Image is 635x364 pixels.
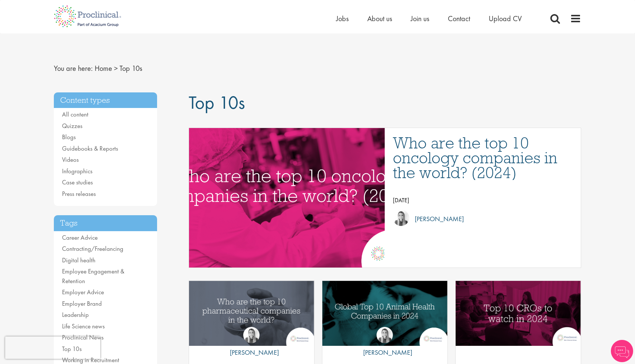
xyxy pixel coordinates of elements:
a: Hannah Burke [PERSON_NAME] [224,327,279,362]
img: Hannah Burke [243,327,260,343]
p: [DATE] [393,195,573,206]
p: [PERSON_NAME] [358,347,412,358]
a: Infographics [62,167,92,175]
a: Upload CV [489,14,522,23]
a: Link to a post [456,281,581,347]
img: Top 10 CROs to watch in 2024 [456,281,581,346]
a: All content [62,110,88,118]
a: Employee Engagement & Retention [62,267,124,285]
a: Employer Brand [62,299,102,308]
img: Hannah Burke [377,327,393,343]
a: Contact [448,14,470,23]
a: Jobs [336,14,349,23]
a: Working in Recruitment [62,356,119,364]
a: Guidebooks & Reports [62,144,118,153]
a: Career Advice [62,233,98,242]
a: Who are the top 10 oncology companies in the world? (2024) [393,135,573,180]
img: Hannah Burke [393,210,409,226]
a: breadcrumb link [95,63,112,73]
h3: Tags [54,215,157,231]
a: Videos [62,155,79,164]
a: Employer Advice [62,288,104,296]
a: Case studies [62,178,93,186]
img: Global Top 10 Animal Health Companies in 2024 [322,281,447,346]
a: Life Science news [62,322,105,330]
img: Top 10 pharmaceutical companies in the world 2025 [189,281,314,346]
h3: Content types [54,92,157,108]
a: Blogs [62,133,76,141]
a: Leadership [62,311,89,319]
a: Join us [411,14,429,23]
a: Link to a post [189,281,314,347]
a: Contracting/Freelancing [62,245,123,253]
a: Digital health [62,256,95,264]
iframe: reCAPTCHA [5,337,100,359]
img: Chatbot [611,340,633,362]
a: About us [367,14,392,23]
span: Top 10s [120,63,142,73]
p: [PERSON_NAME] [224,347,279,358]
span: > [114,63,118,73]
span: You are here: [54,63,93,73]
a: Hannah Burke [PERSON_NAME] [358,327,412,362]
p: [PERSON_NAME] [409,213,464,224]
a: Press releases [62,190,96,198]
a: Hannah Burke [PERSON_NAME] [393,210,573,228]
span: Top 10s [189,91,245,114]
a: Proclinical News [62,333,104,341]
a: Link to a post [322,281,447,347]
a: Quizzes [62,122,82,130]
a: Link to a post [189,128,385,268]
